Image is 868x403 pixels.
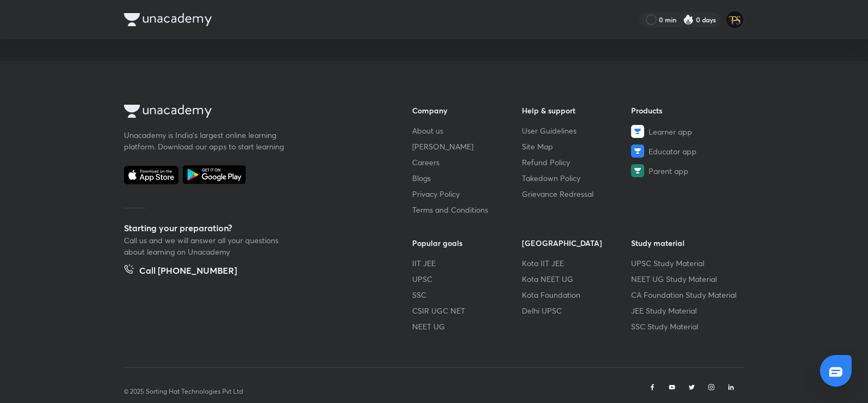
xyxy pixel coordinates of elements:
[522,289,632,300] a: Kota Foundation
[412,237,522,249] h6: Popular goals
[631,257,741,269] a: UPSC Study Material
[412,141,522,152] a: [PERSON_NAME]
[412,157,439,168] span: Careers
[631,273,741,285] a: NEET UG Study Material
[631,164,644,177] img: Parent app
[412,105,522,116] h6: Company
[631,321,741,332] a: SSC Study Material
[631,164,741,177] a: Parent app
[631,125,644,138] img: Learner app
[631,145,741,158] a: Educator app
[631,237,741,249] h6: Study material
[726,10,744,29] img: Tanishq Sahu
[522,237,632,249] h6: [GEOGRAPHIC_DATA]
[412,321,522,332] a: NEET UG
[631,125,741,138] a: Learner app
[649,165,688,177] span: Parent app
[412,157,522,168] a: Careers
[631,289,741,300] a: CA Foundation Study Material
[522,172,632,184] a: Takedown Policy
[412,188,522,200] a: Privacy Policy
[139,264,237,279] h5: Call [PHONE_NUMBER]
[522,305,632,316] a: Delhi UPSC
[412,289,522,300] a: SSC
[683,14,694,25] img: streak
[522,157,632,168] a: Refund Policy
[522,105,632,116] h6: Help & support
[124,105,212,118] img: Company Logo
[124,387,243,396] p: © 2025 Sorting Hat Technologies Pvt Ltd
[124,221,377,234] h5: Starting your preparation?
[412,172,522,184] a: Blogs
[124,234,288,257] p: Call us and we will answer all your questions about learning on Unacademy
[631,305,741,316] a: JEE Study Material
[124,13,212,26] img: Company Logo
[649,146,697,157] span: Educator app
[522,188,632,200] a: Grievance Redressal
[412,305,522,316] a: CSIR UGC NET
[412,204,522,215] a: Terms and Conditions
[631,105,741,116] h6: Products
[649,126,692,137] span: Learner app
[522,257,632,269] a: Kota IIT JEE
[412,273,522,285] a: UPSC
[522,125,632,136] a: User Guidelines
[124,105,377,121] a: Company Logo
[631,145,644,158] img: Educator app
[412,257,522,269] a: IIT JEE
[412,125,522,136] a: About us
[522,141,632,152] a: Site Map
[124,264,237,279] a: Call [PHONE_NUMBER]
[522,273,632,285] a: Kota NEET UG
[124,129,288,152] p: Unacademy is India’s largest online learning platform. Download our apps to start learning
